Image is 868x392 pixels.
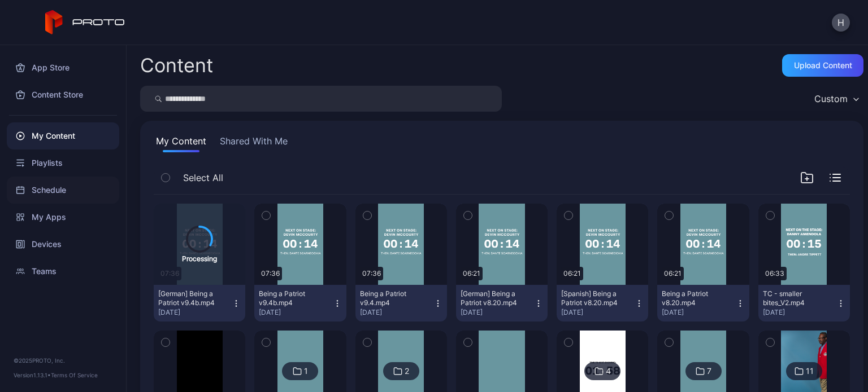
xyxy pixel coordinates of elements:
div: [DATE] [561,308,635,317]
a: Playlists [7,149,119,177]
div: Content [140,56,213,75]
div: TC - smaller bites_V2.mp4 [763,289,825,307]
span: Version 1.13.1 • [14,372,51,378]
button: Upload Content [782,54,863,77]
div: Processing [182,253,217,263]
a: Terms Of Service [51,372,98,378]
button: Being a Patriot v9.4b.mp4[DATE] [254,285,346,321]
div: 1 [304,366,308,376]
div: Being a Patriot v8.20.mp4 [662,289,724,307]
div: © 2025 PROTO, Inc. [14,356,112,365]
a: Teams [7,258,119,285]
div: [DATE] [763,308,836,317]
a: Schedule [7,177,119,204]
button: Shared With Me [218,134,290,152]
button: Custom [809,86,863,112]
button: TC - smaller bites_V2.mp4[DATE] [758,285,850,321]
button: [German] Being a Patriot v8.20.mp4[DATE] [456,285,548,321]
div: [DATE] [158,308,232,317]
div: Being a Patriot v9.4b.mp4 [259,289,321,307]
button: [Spanish] Being a Patriot v8.20.mp4[DATE] [557,285,648,321]
div: 4 [606,366,611,376]
div: 7 [707,366,711,376]
div: [DATE] [259,308,332,317]
button: [German] Being a Patriot v9.4b.mp4[DATE] [154,285,245,321]
div: 11 [806,366,814,376]
button: Being a Patriot v9.4.mp4[DATE] [355,285,447,321]
div: [DATE] [461,308,534,317]
div: Custom [814,93,848,104]
div: 2 [405,366,409,376]
div: [DATE] [360,308,433,317]
div: Upload Content [794,61,852,70]
div: [German] Being a Patriot v8.20.mp4 [461,289,523,307]
a: App Store [7,54,119,81]
div: Being a Patriot v9.4.mp4 [360,289,422,307]
a: My Apps [7,204,119,231]
a: Content Store [7,81,119,108]
div: [DATE] [662,308,735,317]
div: [German] Being a Patriot v9.4b.mp4 [158,289,220,307]
button: H [832,14,850,32]
a: Devices [7,231,119,258]
span: Select All [183,171,223,184]
a: My Content [7,122,119,149]
button: My Content [154,134,209,152]
div: [Spanish] Being a Patriot v8.20.mp4 [561,289,623,307]
button: Being a Patriot v8.20.mp4[DATE] [657,285,749,321]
